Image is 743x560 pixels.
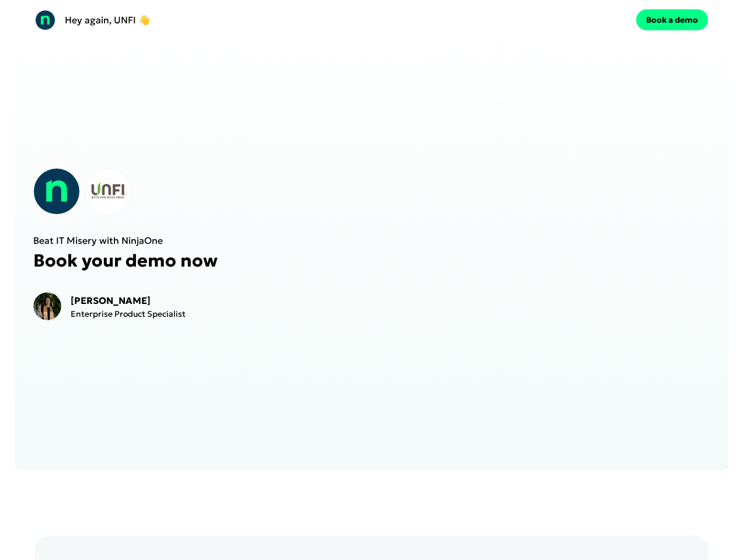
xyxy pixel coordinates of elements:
p: Hey again, UNFI 👋 [65,13,150,27]
p: Book your demo now [33,250,224,271]
p: [PERSON_NAME] [71,293,186,307]
p: Enterprise Product Specialist [71,309,186,319]
p: Beat IT Misery with NinjaOne [33,233,224,247]
button: Book a demo [636,9,708,30]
